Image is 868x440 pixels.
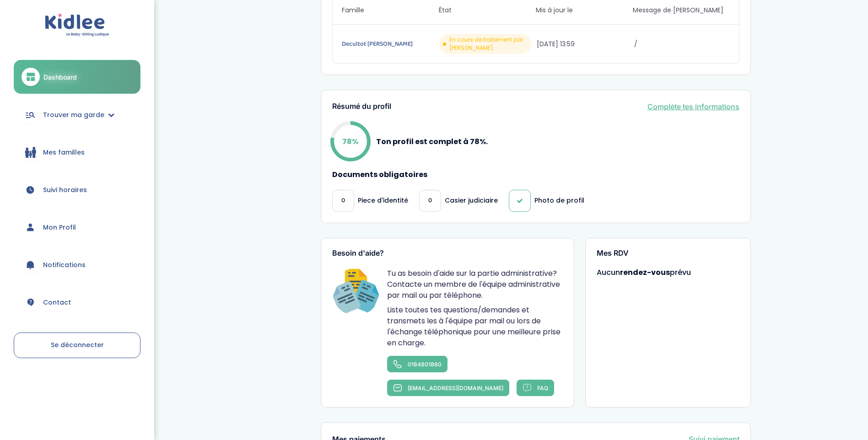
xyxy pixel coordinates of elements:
[537,385,548,392] span: FAQ
[14,98,140,131] a: Trouver ma garde
[14,333,140,358] a: Se déconnecter
[342,39,437,49] a: Decultot [PERSON_NAME]
[408,385,503,392] span: [EMAIL_ADDRESS][DOMAIN_NAME]
[597,249,739,258] h3: Mes RDV
[376,136,488,147] p: Ton profil est complet à 78%.
[634,39,730,49] span: /
[342,136,358,147] p: 78%
[647,101,739,112] a: Complète tes informations
[14,60,140,94] a: Dashboard
[332,102,391,111] h3: Résumé du profil
[43,148,85,157] span: Mes familles
[536,5,633,15] span: Mis à jour le
[43,260,86,270] span: Notifications
[597,267,691,278] span: Aucun prévu
[43,223,76,232] span: Mon Profil
[43,185,87,195] span: Suivi horaires
[14,136,140,169] a: Mes familles
[14,248,140,281] a: Notifications
[633,5,730,15] span: Message de [PERSON_NAME]
[43,110,104,120] span: Trouver ma garde
[387,268,563,301] p: Tu as besoin d'aide sur la partie administrative? Contacte un membre de l'équipe administrative p...
[537,39,632,49] span: [DATE] 13:59
[14,173,140,206] a: Suivi horaires
[43,72,77,82] span: Dashboard
[332,171,739,179] h4: Documents obligatoires
[387,380,509,396] a: [EMAIL_ADDRESS][DOMAIN_NAME]
[534,196,584,205] p: Photo de profil
[51,340,104,349] span: Se déconnecter
[439,5,536,15] span: État
[517,380,554,396] a: FAQ
[14,211,140,244] a: Mon Profil
[342,5,439,15] span: Famille
[332,268,380,316] img: Happiness Officer
[387,305,563,349] p: Liste toutes tes questions/demandes et transmets les à l'équipe par mail ou lors de l'échange tél...
[45,14,109,37] img: logo.svg
[620,267,670,278] strong: rendez-vous
[387,356,447,372] a: 0184801880
[43,298,71,307] span: Contact
[449,36,528,52] span: En cours de traitement par [PERSON_NAME]
[341,196,345,205] span: 0
[14,286,140,319] a: Contact
[332,249,563,258] h3: Besoin d'aide?
[358,196,408,205] p: Piece d'identité
[428,196,432,205] span: 0
[445,196,498,205] p: Casier judiciaire
[408,361,442,368] span: 0184801880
